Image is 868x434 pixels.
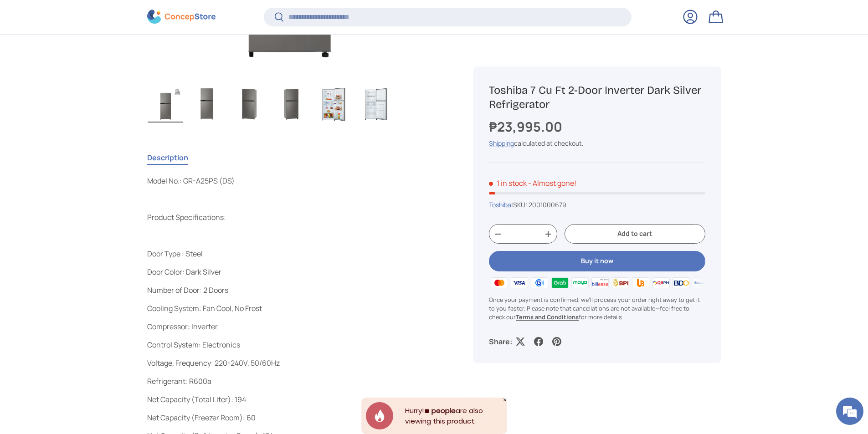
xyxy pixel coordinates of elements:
[489,296,705,322] p: Once your payment is confirmed, we'll process your order right away to get it to you faster. Plea...
[357,86,393,123] img: Toshiba 7 Cu Ft 2-Door Inverter Dark Silver Refrigerator
[691,276,711,290] img: metrobank
[147,376,430,387] p: Refrigerant: R600a
[148,86,183,123] img: Toshiba 7 Cu Ft 2-Door Inverter Dark Silver Refrigerator
[529,201,566,209] span: 2001000679
[147,175,430,186] p: Model No.: GR-A25PS (DS)
[147,285,430,296] p: Number of Door: 2 Doors
[147,412,430,423] p: Net Capacity (Freezer Room): 60
[231,86,267,123] img: Toshiba 7 Cu Ft 2-Door Inverter Dark Silver Refrigerator
[489,251,705,272] button: Buy it now
[511,201,566,209] span: |
[550,276,570,290] img: grabpay
[509,276,529,290] img: visa
[147,339,430,350] p: Control System: Electronics
[529,276,550,290] img: gcash
[147,212,430,223] p: Product Specifications:
[147,248,430,259] p: Door Type : Steel
[489,83,705,112] h1: Toshiba 7 Cu Ft 2-Door Inverter Dark Silver Refrigerator
[147,321,430,332] p: Compressor: Inverter
[147,266,430,277] p: Door Color: Dark Silver
[671,276,691,290] img: bdo
[147,10,216,24] img: ConcepStore
[489,337,512,347] p: Share:
[489,201,511,209] a: Toshiba
[528,179,576,189] p: - Almost gone!
[489,179,527,189] span: 1 in stock
[570,276,590,290] img: maya
[503,398,507,402] div: Close
[513,201,527,209] span: SKU:
[611,276,631,290] img: bpi
[147,303,430,314] p: Cooling System: Fan Cool, No Frost
[147,394,430,405] p: Net Capacity (Total Liter): 194
[147,147,188,168] button: Description
[489,139,705,148] div: calculated at checkout.
[147,357,430,368] p: Voltage, Frequency: 220-240V, 50/60Hz
[273,86,309,123] img: Toshiba 7 Cu Ft 2-Door Inverter Dark Silver Refrigerator
[631,276,651,290] img: ubp
[489,117,565,136] strong: ₱23,995.00
[190,86,225,123] img: Toshiba 7 Cu Ft 2-Door Inverter Dark Silver Refrigerator
[590,276,610,290] img: billease
[315,86,351,123] img: Toshiba 7 Cu Ft 2-Door Inverter Dark Silver Refrigerator
[489,276,509,290] img: master
[489,139,514,148] a: Shipping
[516,313,579,321] a: Terms and Conditions
[565,225,705,244] button: Add to cart
[651,276,671,290] img: qrph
